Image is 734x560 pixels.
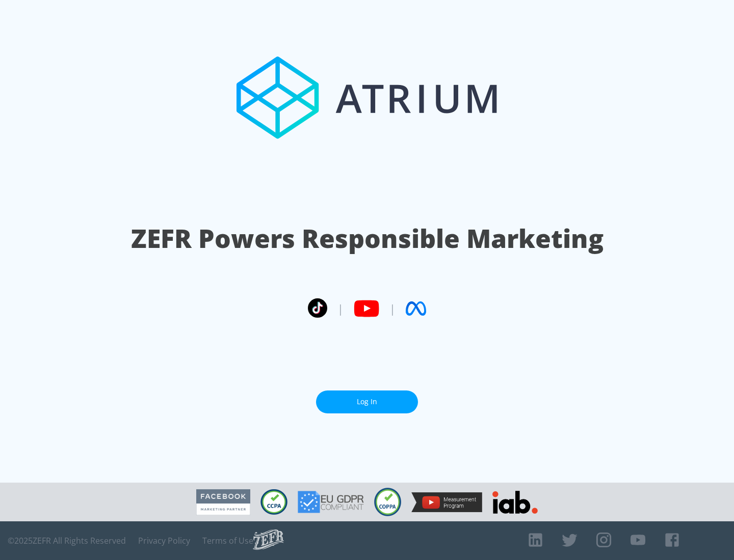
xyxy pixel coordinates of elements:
a: Privacy Policy [138,536,190,546]
h1: ZEFR Powers Responsible Marketing [131,221,604,256]
img: IAB [492,491,538,514]
img: Facebook Marketing Partner [196,489,250,515]
img: CCPA Compliant [260,489,287,515]
span: | [389,301,396,316]
span: © 2025 ZEFR All Rights Reserved [8,536,126,546]
img: YouTube Measurement Program [411,492,482,512]
img: GDPR Compliant [298,491,364,513]
span: | [337,301,344,316]
a: Terms of Use [202,536,253,546]
img: COPPA Compliant [374,488,401,516]
a: Log In [316,390,418,413]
